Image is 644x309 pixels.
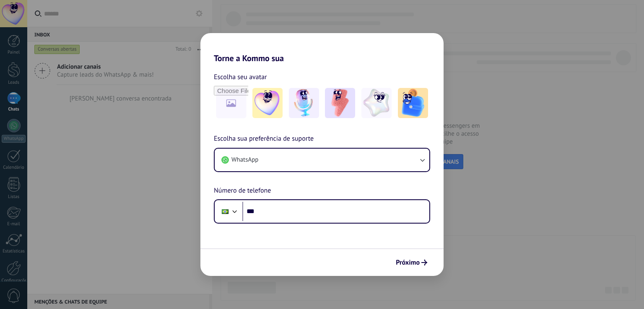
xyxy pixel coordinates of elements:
[361,88,392,118] img: -4.jpeg
[214,72,267,82] span: Escolha seu avatar
[398,88,428,118] img: -5.jpeg
[289,88,319,118] img: -2.jpeg
[215,149,429,171] button: WhatsApp
[252,88,283,118] img: -1.jpeg
[396,260,420,265] span: Próximo
[325,88,355,118] img: -3.jpeg
[392,255,431,270] button: Próximo
[231,156,258,164] span: WhatsApp
[214,185,271,196] span: Número de telefone
[200,33,444,63] h2: Torne a Kommo sua
[217,203,233,220] div: Brazil: + 55
[214,134,314,144] span: Escolha sua preferência de suporte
